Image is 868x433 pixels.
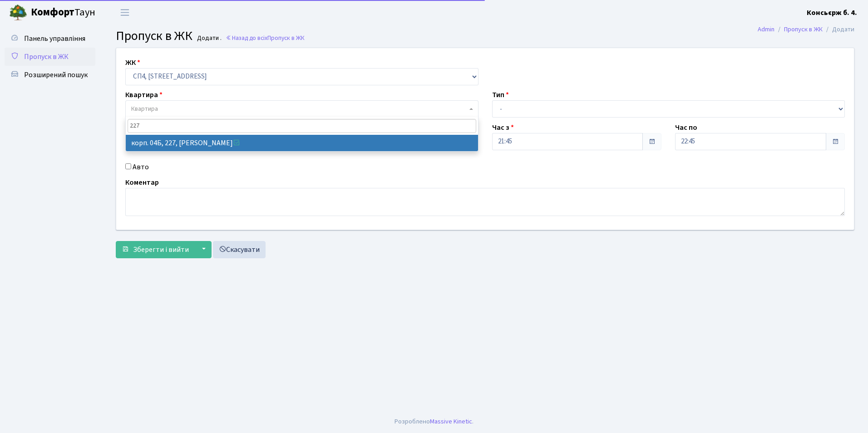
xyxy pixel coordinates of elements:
span: Пропуск в ЖК [24,52,69,62]
label: Час з [492,122,514,133]
a: Пропуск в ЖК [5,48,95,66]
span: Пропуск в ЖК [267,34,305,42]
div: Розроблено . [395,417,473,427]
li: корп. 04Б, 227, [PERSON_NAME] [126,135,478,151]
img: logo.png [9,4,27,22]
button: Зберегти і вийти [116,241,195,258]
a: Консьєрж б. 4. [807,7,857,18]
a: Massive Kinetic [430,417,472,426]
span: Зберегти і вийти [133,245,189,255]
a: Панель управління [5,30,95,48]
a: Розширений пошук [5,66,95,84]
b: Консьєрж б. 4. [807,8,857,18]
li: Додати [823,25,854,34]
label: Авто [133,162,149,172]
label: ЖК [125,57,140,68]
b: Комфорт [31,5,74,20]
span: Квартира [131,104,158,113]
a: Скасувати [213,241,266,258]
a: Admin [758,25,774,34]
nav: breadcrumb [744,20,868,39]
span: Пропуск в ЖК [116,27,192,45]
span: Панель управління [24,34,85,44]
small: Додати . [195,34,222,42]
label: Коментар [125,177,159,188]
label: Час по [675,122,697,133]
span: Таун [31,5,95,20]
a: Пропуск в ЖК [784,25,823,34]
button: Переключити навігацію [113,5,136,20]
label: Квартира [125,89,163,100]
label: Тип [492,89,509,100]
span: Розширений пошук [24,70,88,80]
a: Назад до всіхПропуск в ЖК [226,34,305,42]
